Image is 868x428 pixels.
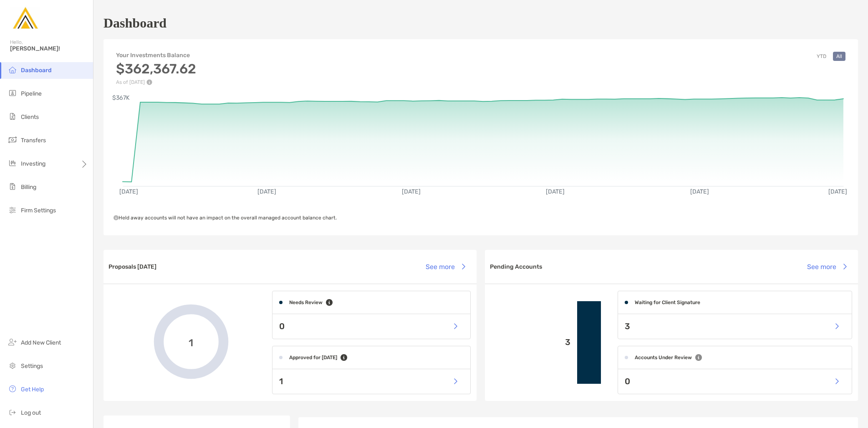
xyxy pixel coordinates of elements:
[114,215,337,221] span: Held away accounts will not have an impact on the overall managed account balance chart.
[402,188,421,195] text: [DATE]
[8,65,18,75] img: dashboard icon
[635,300,700,305] h4: Waiting for Client Signature
[146,79,152,85] img: Performance Info
[21,67,52,74] span: Dashboard
[8,384,18,394] img: get-help icon
[8,88,18,98] img: pipeline icon
[279,321,285,332] p: 0
[21,363,43,370] span: Settings
[635,355,692,360] h4: Accounts Under Review
[116,79,196,85] p: As of [DATE]
[108,263,156,270] h3: Proposals [DATE]
[546,188,565,195] text: [DATE]
[21,137,46,144] span: Transfers
[189,336,193,348] span: 1
[625,376,630,387] p: 0
[8,111,18,121] img: clients icon
[279,376,283,387] p: 1
[116,52,196,59] h4: Your Investments Balance
[21,207,56,214] span: Firm Settings
[10,3,40,33] img: Zoe Logo
[289,355,337,360] h4: Approved for [DATE]
[119,188,138,195] text: [DATE]
[116,61,196,77] h3: $362,367.62
[21,184,36,191] span: Billing
[21,339,61,346] span: Add New Client
[257,188,276,195] text: [DATE]
[8,181,18,191] img: billing icon
[8,360,18,370] img: settings icon
[828,188,847,195] text: [DATE]
[490,263,542,270] h3: Pending Accounts
[625,321,630,332] p: 3
[21,113,39,121] span: Clients
[289,300,323,305] h4: Needs Review
[8,337,18,347] img: add_new_client icon
[21,160,45,167] span: Investing
[21,409,41,416] span: Log out
[833,52,845,61] button: All
[21,90,42,97] span: Pipeline
[112,94,130,101] text: $367K
[492,337,570,347] p: 3
[21,386,44,393] span: Get Help
[8,205,18,215] img: firm-settings icon
[10,45,88,52] span: [PERSON_NAME]!
[103,15,167,31] h1: Dashboard
[419,257,472,276] button: See more
[813,52,830,61] button: YTD
[8,135,18,145] img: transfers icon
[800,257,853,276] button: See more
[8,407,18,417] img: logout icon
[8,158,18,168] img: investing icon
[690,188,709,195] text: [DATE]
